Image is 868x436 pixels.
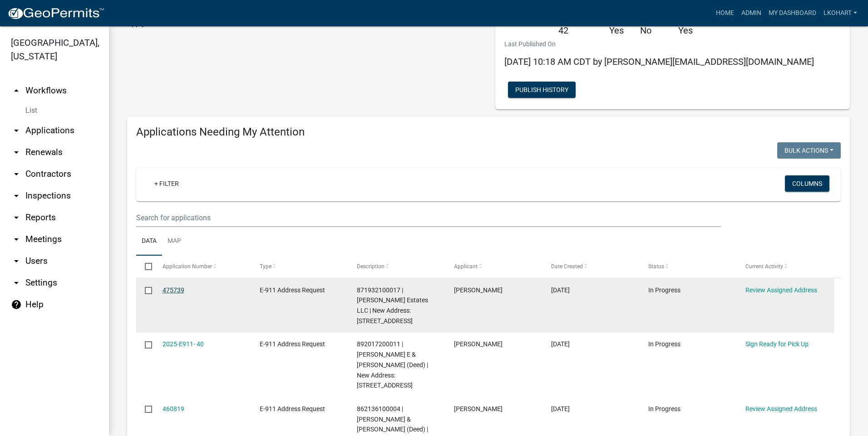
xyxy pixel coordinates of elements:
[745,340,809,348] a: Sign Ready for Pick Up
[454,263,478,270] span: Applicant
[147,175,186,192] a: + Filter
[785,175,829,192] button: Columns
[508,87,576,94] wm-modal-confirm: Workflow Publish History
[11,125,22,136] i: arrow_drop_down
[357,286,428,325] span: 871932100017 | DeBuhr Estates LLC | New Address: 26989 Co Hwy S62
[11,212,22,223] i: arrow_drop_down
[153,256,251,277] datatable-header-cell: Application Number
[163,263,212,270] span: Application Number
[163,340,204,348] a: 2025-E911- 40
[712,5,738,22] a: Home
[640,256,737,277] datatable-header-cell: Status
[11,169,22,179] i: arrow_drop_down
[162,227,187,256] a: Map
[551,286,570,294] span: 09/09/2025
[445,256,542,277] datatable-header-cell: Applicant
[11,277,22,288] i: arrow_drop_down
[504,56,814,67] span: [DATE] 10:18 AM CDT by [PERSON_NAME][EMAIL_ADDRESS][DOMAIN_NAME]
[648,286,681,294] span: In Progress
[136,227,162,256] a: Data
[357,340,428,389] span: 892017200011 | Aldinger, Douglas E & Joanne K (Deed) | New Address: 12053 MM Ave
[745,286,817,294] a: Review Assigned Address
[11,234,22,245] i: arrow_drop_down
[11,256,22,266] i: arrow_drop_down
[11,147,22,158] i: arrow_drop_down
[678,25,701,36] h5: Yes
[11,299,22,310] i: help
[765,5,820,22] a: My Dashboard
[551,405,570,412] span: 08/07/2025
[551,263,583,270] span: Date Created
[136,256,153,277] datatable-header-cell: Select
[737,256,834,277] datatable-header-cell: Current Activity
[136,126,841,139] h4: Applications Needing My Attention
[260,340,325,348] span: E-911 Address Request
[260,286,325,294] span: E-911 Address Request
[163,286,184,294] a: 475739
[454,405,503,412] span: Lori Kohart
[648,340,681,348] span: In Progress
[348,256,445,277] datatable-header-cell: Description
[551,340,570,348] span: 08/14/2025
[11,85,22,96] i: arrow_drop_up
[454,286,503,294] span: Lori Kohart
[454,340,503,348] span: Lori Kohart
[777,142,841,159] button: Bulk Actions
[609,25,626,36] h5: Yes
[648,405,681,412] span: In Progress
[251,256,348,277] datatable-header-cell: Type
[504,39,814,49] p: Last Published On
[136,208,721,227] input: Search for applications
[163,405,184,412] a: 460819
[558,25,596,36] h5: 42
[738,5,765,22] a: Admin
[260,405,325,412] span: E-911 Address Request
[648,263,664,270] span: Status
[745,405,817,412] a: Review Assigned Address
[357,263,385,270] span: Description
[260,263,271,270] span: Type
[542,256,640,277] datatable-header-cell: Date Created
[640,25,665,36] h5: No
[508,82,576,98] button: Publish History
[820,5,861,22] a: lkohart
[745,263,783,270] span: Current Activity
[11,190,22,201] i: arrow_drop_down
